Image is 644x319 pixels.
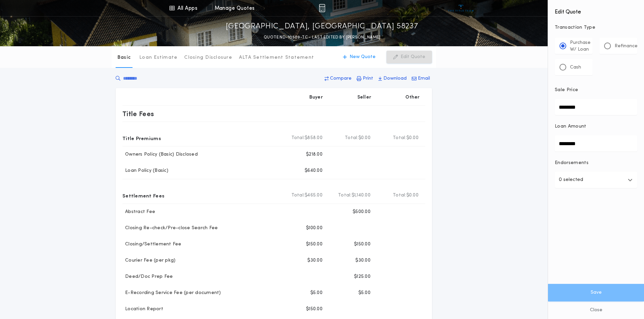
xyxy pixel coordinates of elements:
p: Cash [570,64,581,71]
p: ALTA Settlement Statement [239,54,314,61]
span: $0.00 [358,135,371,141]
p: $125.00 [354,273,371,280]
input: Sale Price [555,99,637,115]
button: Close [548,301,644,319]
span: $1,140.00 [352,192,371,199]
p: Closing/Settlement Fee [122,241,182,248]
button: New Quote [336,51,382,63]
p: 0 selected [559,176,583,184]
p: Closing Re-check/Pre-close Search Fee [122,225,218,232]
h4: Edit Quote [555,4,637,16]
b: Total: [345,135,358,141]
button: Edit Quote [386,51,432,63]
p: Sale Price [555,87,578,94]
p: $150.00 [306,241,323,248]
p: Buyer [309,94,323,101]
img: vs-icon [448,5,474,11]
span: $0.00 [406,135,419,141]
p: Abstract Fee [122,209,155,215]
p: $30.00 [355,257,371,264]
p: E-Recording Service Fee (per document) [122,290,221,296]
p: $150.00 [306,306,323,313]
p: Location Report [122,306,163,313]
p: $5.00 [358,290,371,296]
button: Save [548,284,644,301]
input: Loan Amount [555,135,637,152]
p: QUOTE ND-10509-TC - LAST EDITED BY [PERSON_NAME] [264,34,380,41]
p: $640.00 [305,167,323,174]
p: $500.00 [353,209,371,215]
p: Download [383,75,407,82]
p: $30.00 [307,257,323,264]
button: 0 selected [555,172,637,188]
p: Email [418,75,430,82]
p: [GEOGRAPHIC_DATA], [GEOGRAPHIC_DATA] 58237 [226,21,419,32]
p: $5.00 [310,290,323,296]
p: Transaction Type [555,24,637,31]
p: Edit Quote [401,54,425,60]
p: Refinance [615,43,638,50]
p: Endorsements [555,160,637,166]
p: Other [406,94,420,101]
b: Total: [393,192,406,199]
p: $100.00 [306,225,323,232]
p: Print [363,75,373,82]
b: Total: [393,135,406,141]
button: Print [355,73,375,85]
b: Total: [291,192,305,199]
p: Closing Disclosure [184,54,232,61]
p: Seller [357,94,372,101]
p: Title Fees [122,108,154,119]
button: Download [376,73,409,85]
p: Basic [117,54,131,61]
b: Total: [338,192,352,199]
p: $150.00 [354,241,371,248]
p: Title Premiums [122,133,161,143]
span: $858.00 [305,135,323,141]
b: Total: [291,135,305,141]
p: $218.00 [306,151,323,158]
p: Compare [330,75,352,82]
p: Owners Policy (Basic) Disclosed [122,151,198,158]
p: New Quote [350,54,376,60]
p: Courier Fee (per pkg) [122,257,175,264]
p: Purchase W/ Loan [570,39,591,53]
span: $0.00 [406,192,419,199]
p: Settlement Fees [122,190,164,201]
p: Deed/Doc Prep Fee [122,273,173,280]
p: Loan Estimate [139,54,177,61]
p: Loan Policy (Basic) [122,167,168,174]
span: $465.00 [305,192,323,199]
img: img [319,4,325,12]
p: Loan Amount [555,123,587,130]
button: Compare [323,73,354,85]
button: Email [410,73,432,85]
